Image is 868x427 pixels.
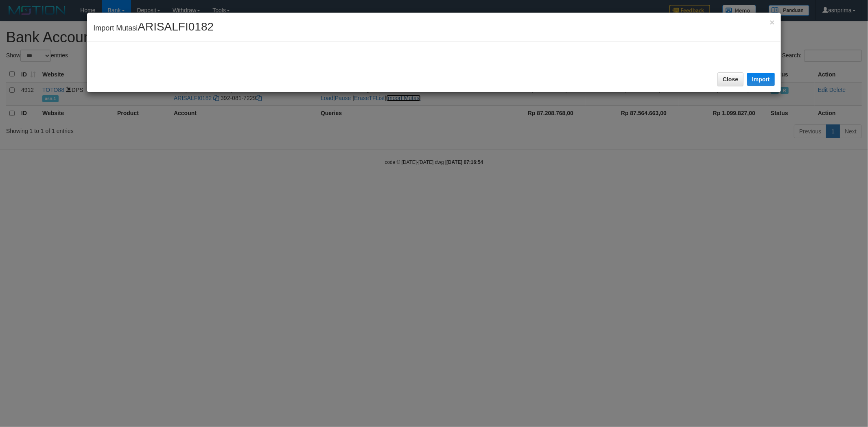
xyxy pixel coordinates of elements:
button: Close [717,72,743,86]
span: × [770,17,774,27]
button: Import [747,73,775,86]
span: Import Mutasi [93,24,214,32]
button: Close [770,18,774,26]
span: ARISALFI0182 [138,20,214,33]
